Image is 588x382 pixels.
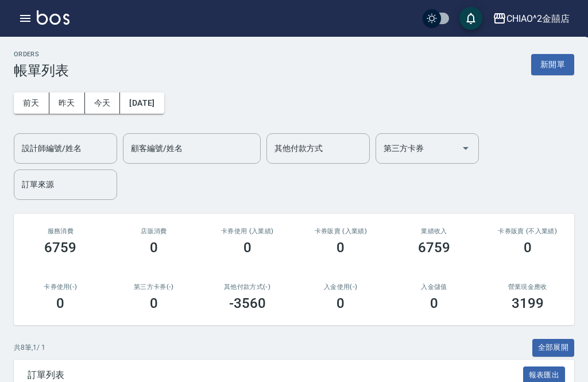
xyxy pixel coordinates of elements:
h2: 入金儲值 [401,283,467,291]
p: 共 8 筆, 1 / 1 [14,342,45,353]
h3: 0 [430,295,438,311]
h3: -3560 [229,295,266,311]
h3: 6759 [418,240,450,256]
h2: 卡券使用(-) [28,283,94,291]
button: 今天 [85,92,121,114]
button: save [459,7,482,30]
h2: 入金使用(-) [308,283,374,291]
h3: 0 [524,240,532,256]
h2: ORDERS [14,51,69,58]
h3: 3199 [512,295,544,311]
h3: 0 [336,240,345,256]
button: 前天 [14,92,49,114]
span: 訂單列表 [28,369,523,381]
h2: 其他付款方式(-) [214,283,280,291]
h3: 服務消費 [28,227,94,235]
button: CHIAO^2金囍店 [488,7,574,30]
h2: 卡券販賣 (不入業績) [494,227,560,235]
h2: 業績收入 [401,227,467,235]
h3: 0 [243,240,252,256]
div: CHIAO^2金囍店 [506,11,570,26]
button: 昨天 [49,92,85,114]
h2: 卡券販賣 (入業績) [308,227,374,235]
a: 新開單 [531,59,574,70]
h3: 0 [150,295,158,311]
h3: 0 [336,295,345,311]
h3: 0 [150,240,158,256]
h2: 第三方卡券(-) [121,283,187,291]
button: 全部展開 [532,339,575,357]
img: Logo [37,10,69,25]
h3: 0 [56,295,64,311]
a: 報表匯出 [523,369,566,380]
button: Open [457,139,475,157]
h2: 卡券使用 (入業績) [214,227,280,235]
h2: 店販消費 [121,227,187,235]
button: 新開單 [531,54,574,75]
h3: 帳單列表 [14,63,69,79]
h3: 6759 [44,240,76,256]
h2: 營業現金應收 [494,283,560,291]
button: [DATE] [120,92,164,114]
